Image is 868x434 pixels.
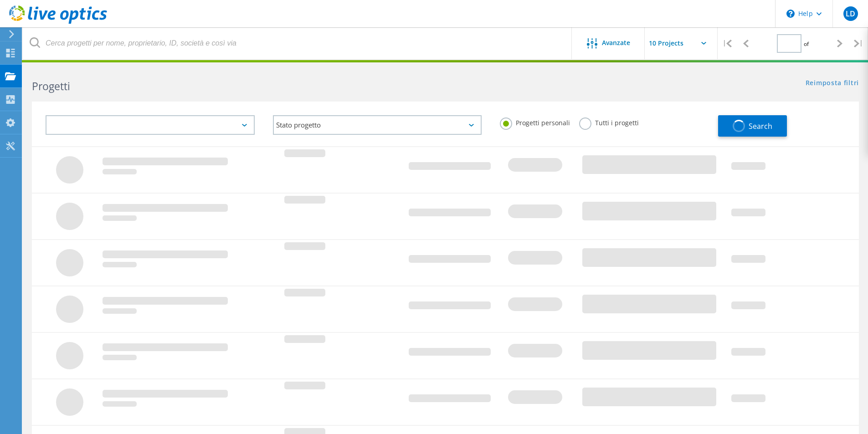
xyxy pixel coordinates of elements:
[786,10,795,18] svg: \n
[718,115,787,137] button: Search
[846,10,855,17] span: LD
[749,121,772,131] span: Search
[9,19,107,26] a: Live Optics Dashboard
[804,40,809,48] span: of
[23,27,572,59] input: Cerca progetti per nome, proprietario, ID, società e così via
[849,27,868,60] div: |
[500,117,570,126] label: Progetti personali
[273,115,482,135] div: Stato progetto
[579,117,639,126] label: Tutti i progetti
[806,80,859,87] a: Reimposta filtri
[32,79,70,93] b: Progetti
[602,40,630,46] span: Avanzate
[718,27,736,60] div: |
